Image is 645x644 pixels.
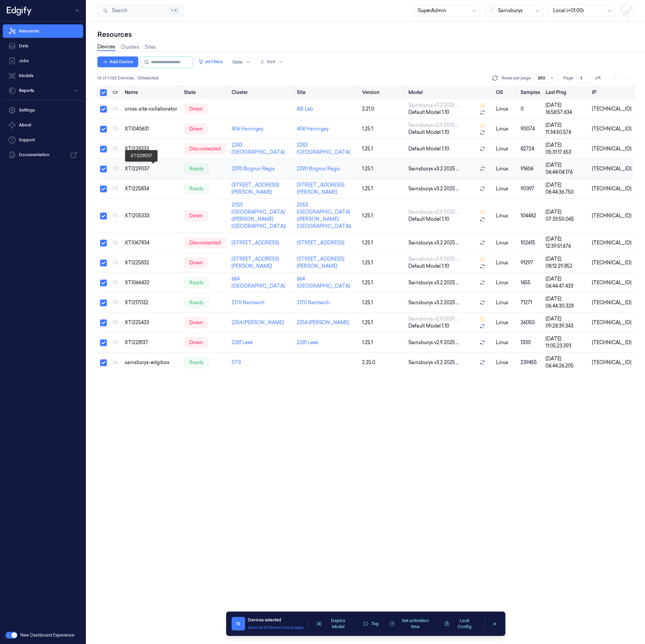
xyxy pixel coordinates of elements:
div: cross-site-collaborator [125,105,178,113]
p: linux [496,145,515,152]
span: Sainsburys v2.9 2025 ... [408,339,459,346]
button: Reports [3,84,83,97]
button: Select row [100,339,107,346]
p: linux [496,279,515,286]
a: 664 [GEOGRAPHIC_DATA] [297,276,350,289]
span: Sainsburys v2.9 2025 ... [408,315,459,323]
button: Select row [100,260,107,266]
span: Default Model 1.10 [408,216,449,223]
div: down [184,317,208,328]
div: 90397 [521,185,540,192]
span: Default Model 1.10 [408,129,449,136]
div: [DATE] 11:05:23.393 [546,335,587,350]
div: disconnected [184,237,226,248]
span: Sainsburys v3.2 2025 ... [408,279,459,286]
p: linux [496,259,515,266]
div: 2.21.0 [362,105,403,113]
div: 239455 [521,359,540,366]
a: 406 Harringay [232,126,263,132]
p: linux [496,319,515,326]
button: Select row [100,186,107,192]
button: Select row [100,213,107,219]
button: Tag [359,619,383,629]
button: About [3,118,83,132]
button: Add Device [97,56,138,67]
span: Default Model 1.10 [408,109,449,116]
button: Set activation time [385,616,437,632]
div: 1330 [521,339,540,346]
th: Samples [518,86,543,99]
div: 1.25.1 [362,299,403,306]
a: 2053 [GEOGRAPHIC_DATA] ([PERSON_NAME][GEOGRAPHIC_DATA]) [297,202,352,229]
button: Select all [100,89,107,96]
a: Jobs [3,54,83,68]
th: Last Ping [543,86,589,99]
div: XTI066432 [125,279,178,286]
p: linux [496,339,515,346]
span: 13 [232,617,245,630]
div: XTI225834 [125,185,178,192]
div: sainsburys-edgibox [125,359,178,366]
a: Models [3,69,83,82]
button: Select row [100,300,107,306]
a: 2283 [GEOGRAPHIC_DATA] [297,142,350,155]
a: [STREET_ADDRESS][PERSON_NAME] [232,256,279,269]
div: ready [184,297,209,308]
a: 2281 Leek [232,339,253,345]
th: Cluster [229,86,294,99]
span: Default Model 1.10 [408,263,449,270]
span: 13 Selected [137,75,159,81]
div: down [184,337,208,348]
div: 1.25.1 [362,125,403,133]
div: [DATE] 07:33:50.065 [546,209,587,223]
div: [TECHNICAL_ID] [592,239,631,246]
p: linux [496,299,515,306]
span: Sainsburys v2.9 2025 ... [408,122,459,129]
p: linux [496,359,515,366]
div: 1.25.1 [362,339,403,346]
div: XTI229037 [125,165,178,172]
div: ready [184,357,209,368]
div: [TECHNICAL_ID] [592,359,631,366]
button: Select row [100,319,107,326]
div: 1.25.1 [362,319,403,326]
div: [DATE] 06:44:47.433 [546,276,587,290]
div: 104482 [521,212,540,219]
a: 2290 Bognor Regis [232,166,275,172]
div: [TECHNICAL_ID] [592,145,631,152]
a: 2283 [GEOGRAPHIC_DATA] [232,142,285,155]
a: Support [3,133,83,147]
th: Name [122,86,181,99]
a: Resources [3,24,83,38]
div: XTI067834 [125,239,178,246]
div: 1.25.1 [362,212,403,219]
a: 2281 Leek [297,339,318,345]
button: Select row [100,240,107,246]
span: Sainsburys v3.2 2025 ... [408,102,459,109]
button: Select row [100,166,107,172]
div: 1.25.1 [362,145,403,152]
div: [DATE] 16:58:57.634 [546,102,587,116]
div: 82724 [521,145,540,152]
div: [TECHNICAL_ID] [592,185,631,192]
p: linux [496,165,515,172]
a: [STREET_ADDRESS][PERSON_NAME] [232,182,279,195]
p: linux [496,185,515,192]
nav: pagination [611,73,631,83]
div: XTI217032 [125,299,178,306]
div: 1.25.1 [362,185,403,192]
th: Version [359,86,406,99]
div: down [184,103,208,114]
div: 26050 [521,319,540,326]
th: State [181,86,229,99]
p: linux [496,105,515,113]
span: Sainsburys v3.2 2025 ... [408,185,459,192]
a: 2170 Nantwich [297,300,330,306]
button: Select row [100,106,107,113]
div: Resources [97,30,634,39]
div: [DATE] 08:12:29.852 [546,256,587,270]
button: Select row [100,280,107,286]
th: OS [493,86,518,99]
div: disconnected [184,143,226,154]
div: [TECHNICAL_ID] [592,259,631,266]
